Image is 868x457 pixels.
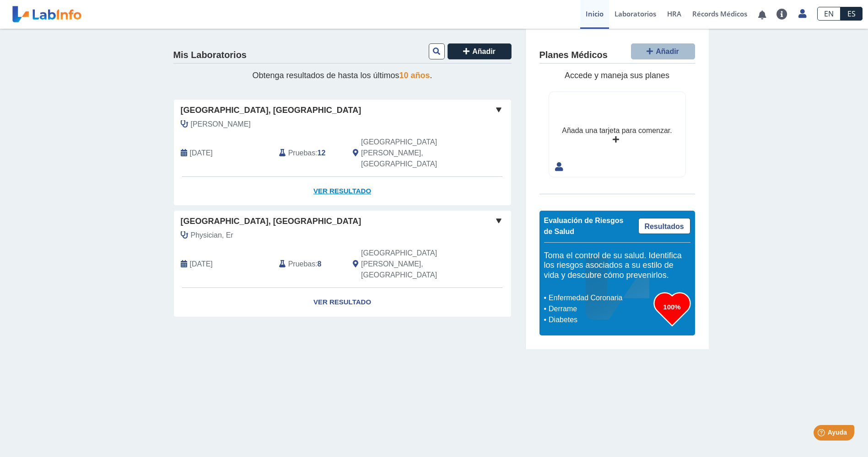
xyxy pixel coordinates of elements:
[472,48,496,55] span: Añadir
[190,148,213,159] span: 2025-08-19
[272,248,346,281] div: :
[252,71,432,80] span: Obtenga resultados de hasta los últimos .
[399,71,430,80] span: 10 años
[546,303,654,314] li: Derrame
[447,43,512,59] button: Añadir
[539,50,608,61] h4: Planes Médicos
[544,251,690,281] h5: Toma el control de su salud. Identifica los riesgos asociados a su estilo de vida y descubre cómo...
[361,137,462,170] span: San Juan, PR
[181,104,361,117] span: [GEOGRAPHIC_DATA], [GEOGRAPHIC_DATA]
[174,177,511,206] a: Ver Resultado
[191,119,251,130] span: Gonzalez, Edgardo
[174,288,511,317] a: Ver Resultado
[631,43,695,59] button: Añadir
[565,71,669,80] span: Accede y maneja sus planes
[318,260,322,268] b: 8
[191,230,233,241] span: Physician, Er
[654,301,690,313] h3: 100%
[656,48,679,55] span: Añadir
[544,217,624,235] span: Evaluación de Riesgos de Salud
[546,292,654,303] li: Enfermedad Coronaria
[787,421,858,447] iframe: Help widget launcher
[638,218,690,234] a: Resultados
[546,314,654,325] li: Diabetes
[272,137,346,170] div: :
[361,248,462,281] span: San Juan, PR
[173,50,247,61] h4: Mis Laboratorios
[288,259,315,270] span: Pruebas
[562,125,672,136] div: Añada una tarjeta para comenzar.
[318,149,326,157] b: 12
[667,9,681,18] span: HRA
[181,215,361,228] span: [GEOGRAPHIC_DATA], [GEOGRAPHIC_DATA]
[190,259,213,270] span: 2025-07-25
[288,148,315,159] span: Pruebas
[817,7,841,21] a: EN
[841,7,863,21] a: ES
